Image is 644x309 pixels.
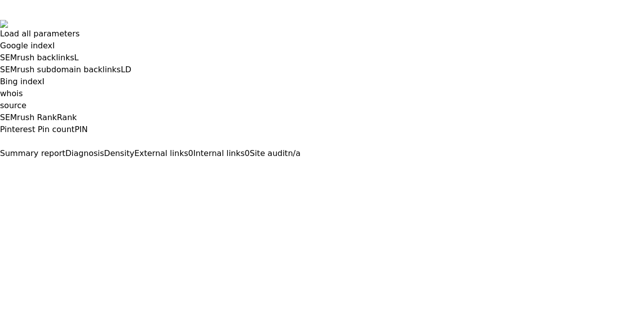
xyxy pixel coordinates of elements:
span: I [42,77,45,86]
span: Internal links [193,149,244,158]
span: Density [104,149,134,158]
a: Site auditn/a [250,149,301,158]
span: L [74,53,79,62]
span: 0 [245,149,250,158]
span: Rank [57,113,77,122]
span: PIN [75,125,88,134]
span: I [52,41,55,50]
span: External links [134,149,188,158]
span: 0 [188,149,193,158]
span: Diagnosis [65,149,104,158]
span: Site audit [250,149,288,158]
span: LD [121,65,131,74]
span: n/a [288,149,300,158]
